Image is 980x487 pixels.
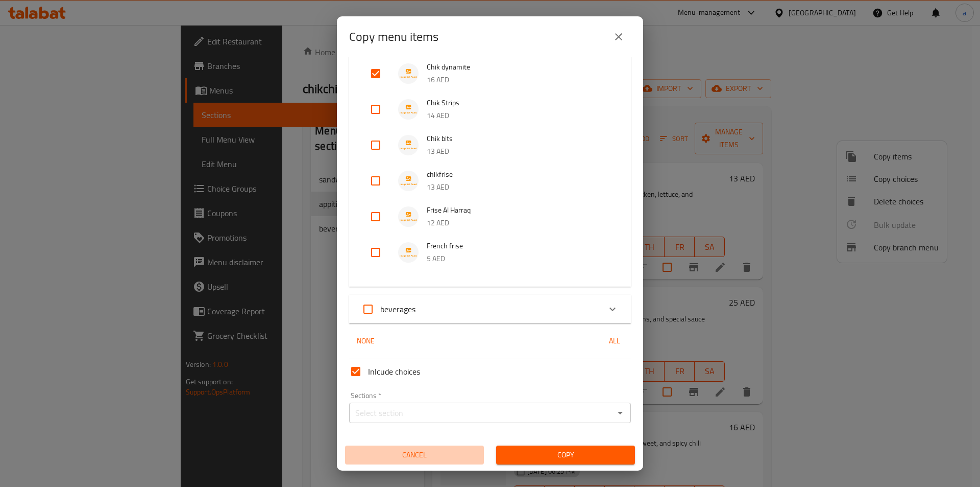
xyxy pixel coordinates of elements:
span: None [353,335,378,347]
div: Expand [349,295,631,323]
button: All [598,332,631,351]
p: 5 AED [427,252,610,265]
p: 16 AED [427,74,610,86]
span: All [602,335,627,347]
img: French frise [398,242,419,263]
span: Copy [504,449,627,461]
p: 13 AED [427,181,610,194]
p: 14 AED [427,109,610,122]
p: 13 AED [427,145,610,158]
img: Frise Al Harraq [398,206,419,227]
span: French frise [427,240,610,252]
span: Chik Strips [427,97,610,109]
button: Copy [496,446,635,465]
button: Open [613,406,627,420]
img: Chik bits [398,135,419,155]
span: Chik dynamite [427,61,610,74]
button: Cancel [345,446,484,465]
p: 12 AED [427,217,610,229]
input: Select section [352,406,611,420]
label: Acknowledge [356,297,415,321]
img: Chik Strips [398,99,419,120]
button: close [606,25,631,49]
span: Chik bits [427,132,610,145]
span: Frise Al Harraq [427,204,610,217]
img: Chik dynamite [398,63,419,84]
span: chikfrise [427,168,610,181]
button: None [349,332,382,351]
h2: Copy menu items [349,29,438,45]
span: Inlcude choices [368,365,420,378]
span: Cancel [349,449,480,461]
span: beverages [380,302,415,317]
img: chikfrise [398,171,419,191]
